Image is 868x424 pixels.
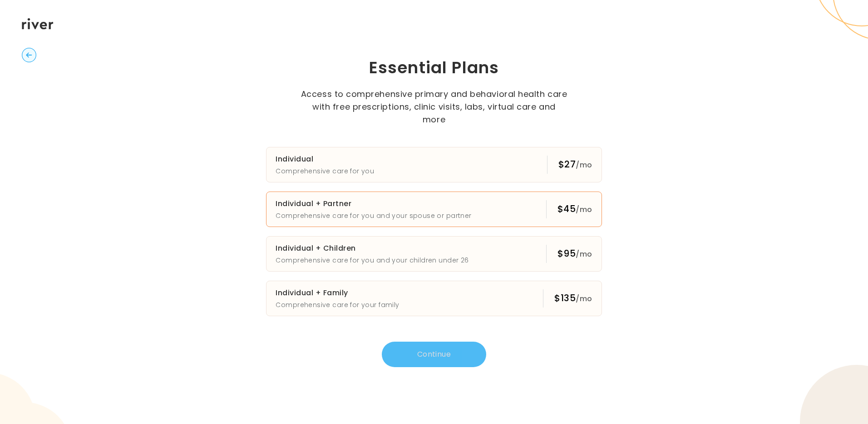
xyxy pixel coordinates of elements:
span: /mo [576,249,592,259]
span: /mo [576,293,592,304]
button: IndividualComprehensive care for you$27/mo [266,147,602,182]
span: /mo [576,160,592,170]
h3: Individual + Children [276,242,469,255]
div: $27 [558,158,592,172]
h3: Individual [276,153,374,166]
div: $95 [557,247,592,261]
button: Individual + FamilyComprehensive care for your family$135/mo [266,281,602,316]
div: $135 [554,292,592,305]
h1: Essential Plans [224,57,644,79]
p: Comprehensive care for your family [276,299,399,310]
p: Comprehensive care for you and your children under 26 [276,255,469,266]
p: Comprehensive care for you and your spouse or partner [276,210,471,221]
button: Individual + PartnerComprehensive care for you and your spouse or partner$45/mo [266,192,602,227]
span: /mo [576,204,592,215]
h3: Individual + Partner [276,197,471,210]
p: Comprehensive care for you [276,166,374,177]
div: $45 [557,202,592,216]
button: Individual + ChildrenComprehensive care for you and your children under 26$95/mo [266,236,602,272]
h3: Individual + Family [276,287,399,299]
p: Access to comprehensive primary and behavioral health care with free prescriptions, clinic visits... [300,88,568,126]
button: Continue [382,342,486,367]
